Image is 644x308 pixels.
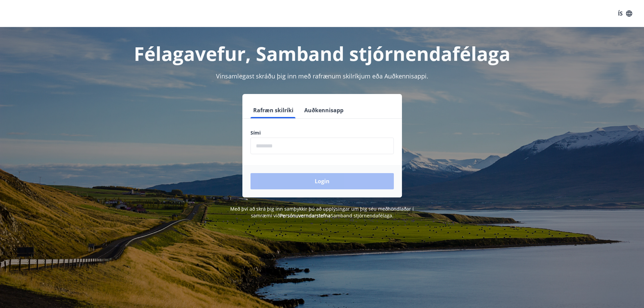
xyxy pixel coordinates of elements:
button: ÍS [614,7,636,20]
a: Persónuverndarstefna [280,212,331,219]
span: Með því að skrá þig inn samþykkir þú að upplýsingar um þig séu meðhöndlaðar í samræmi við Samband... [230,206,414,219]
span: Vinsamlegast skráðu þig inn með rafrænum skilríkjum eða Auðkennisappi. [216,72,428,80]
h1: Félagavefur, Samband stjórnendafélaga [87,41,557,66]
button: Rafræn skilríki [251,102,296,118]
button: Auðkennisapp [302,102,346,118]
label: Sími [251,129,394,136]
